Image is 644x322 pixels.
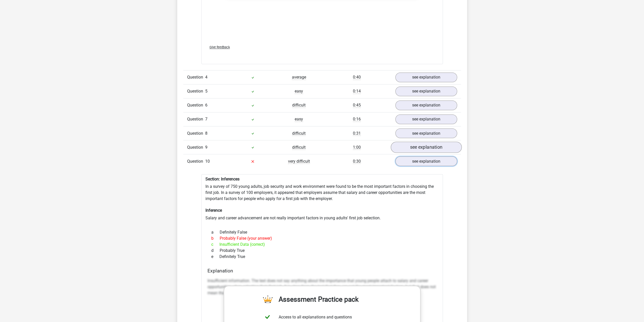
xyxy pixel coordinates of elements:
[209,45,230,49] span: Give feedback
[187,158,205,164] span: Question
[353,145,361,150] span: 1:00
[292,75,306,80] span: average
[187,88,205,94] span: Question
[207,247,437,253] div: Probably True
[205,131,207,135] span: 8
[211,229,220,235] span: a
[187,102,205,108] span: Question
[292,103,306,108] span: difficult
[205,176,439,181] h6: Section: Inferences
[205,75,207,80] span: 4
[207,241,437,247] div: Insufficient Data (correct)
[207,253,437,259] div: Definitely True
[395,100,457,110] a: see explanation
[205,145,207,149] span: 9
[187,144,205,150] span: Question
[395,114,457,124] a: see explanation
[395,86,457,96] a: see explanation
[391,142,461,153] a: see explanation
[353,103,361,108] span: 0:45
[395,128,457,138] a: see explanation
[207,235,437,241] div: Probably False (your answer)
[187,116,205,122] span: Question
[211,241,219,247] span: c
[395,72,457,82] a: see explanation
[353,117,361,122] span: 0:16
[295,117,303,122] span: easy
[205,89,207,94] span: 5
[211,253,219,259] span: e
[205,103,207,108] span: 6
[353,159,361,164] span: 0:30
[207,278,437,296] p: Insufficient information. The text does not say anything about the importance that young people a...
[187,130,205,136] span: Question
[395,156,457,166] a: see explanation
[211,247,220,253] span: d
[205,117,207,121] span: 7
[295,89,303,94] span: easy
[205,159,210,163] span: 10
[353,131,361,136] span: 0:31
[288,159,310,164] span: very difficult
[292,131,306,136] span: difficult
[207,268,437,273] h4: Explanation
[187,74,205,80] span: Question
[292,145,306,150] span: difficult
[207,229,437,235] div: Definitely False
[211,235,220,241] span: b
[353,75,361,80] span: 0:40
[353,89,361,94] span: 0:14
[205,208,439,212] h6: Inference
